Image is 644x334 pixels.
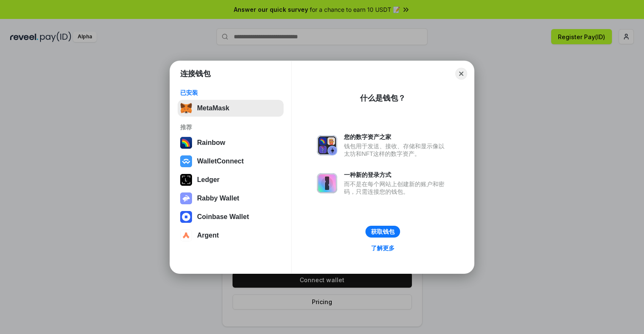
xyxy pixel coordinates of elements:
div: Rabby Wallet [197,195,239,202]
button: Rabby Wallet [178,190,284,207]
button: Ledger [178,171,284,188]
div: Rainbow [197,139,225,147]
a: 了解更多 [366,243,400,254]
img: svg+xml,%3Csvg%20width%3D%2228%22%20height%3D%2228%22%20viewBox%3D%220%200%2028%2028%22%20fill%3D... [180,230,192,241]
div: 什么是钱包？ [360,93,406,103]
div: 您的数字资产之家 [344,133,449,141]
div: MetaMask [197,104,229,112]
div: WalletConnect [197,158,244,165]
div: 推荐 [180,123,281,131]
div: 了解更多 [371,244,395,252]
img: svg+xml,%3Csvg%20width%3D%22120%22%20height%3D%22120%22%20viewBox%3D%220%200%20120%20120%22%20fil... [180,137,192,149]
button: MetaMask [178,100,284,117]
div: 获取钱包 [371,228,395,235]
div: 而不是在每个网站上创建新的账户和密码，只需连接您的钱包。 [344,180,449,195]
img: svg+xml,%3Csvg%20xmlns%3D%22http%3A%2F%2Fwww.w3.org%2F2000%2Fsvg%22%20fill%3D%22none%22%20viewBox... [317,173,337,193]
img: svg+xml,%3Csvg%20xmlns%3D%22http%3A%2F%2Fwww.w3.org%2F2000%2Fsvg%22%20fill%3D%22none%22%20viewBox... [317,135,337,155]
div: Coinbase Wallet [197,213,249,221]
div: Ledger [197,176,219,184]
img: svg+xml,%3Csvg%20fill%3D%22none%22%20height%3D%2233%22%20viewBox%3D%220%200%2035%2033%22%20width%... [180,102,192,114]
button: WalletConnect [178,153,284,170]
button: Close [455,68,467,80]
h1: 连接钱包 [180,69,211,79]
div: 钱包用于发送、接收、存储和显示像以太坊和NFT这样的数字资产。 [344,142,449,158]
img: svg+xml,%3Csvg%20xmlns%3D%22http%3A%2F%2Fwww.w3.org%2F2000%2Fsvg%22%20fill%3D%22none%22%20viewBox... [180,192,192,204]
button: Argent [178,227,284,244]
div: Argent [197,232,219,239]
img: svg+xml,%3Csvg%20width%3D%2228%22%20height%3D%2228%22%20viewBox%3D%220%200%2028%2028%22%20fill%3D... [180,155,192,167]
button: Coinbase Wallet [178,208,284,225]
div: 一种新的登录方式 [344,171,449,179]
img: svg+xml,%3Csvg%20xmlns%3D%22http%3A%2F%2Fwww.w3.org%2F2000%2Fsvg%22%20width%3D%2228%22%20height%3... [180,174,192,186]
button: 获取钱包 [365,226,400,238]
button: Rainbow [178,134,284,151]
div: 已安装 [180,89,281,96]
img: svg+xml,%3Csvg%20width%3D%2228%22%20height%3D%2228%22%20viewBox%3D%220%200%2028%2028%22%20fill%3D... [180,211,192,223]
